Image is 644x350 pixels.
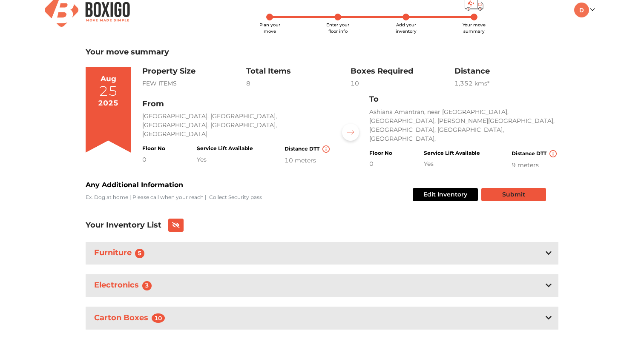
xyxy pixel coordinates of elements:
h4: Service Lift Available [197,145,253,151]
h4: Floor No [142,145,165,151]
span: Plan your move [259,22,280,34]
div: 0 [142,155,165,164]
h3: From [142,100,331,109]
div: FEW ITEMS [142,79,246,88]
h3: Carton Boxes [92,312,170,325]
h3: Property Size [142,67,246,76]
span: 3 [142,281,152,290]
h3: Furniture [92,247,149,260]
div: 10 meters [285,156,331,165]
span: Your move summary [463,22,486,34]
button: Submit [481,188,546,201]
h4: Service Lift Available [424,150,480,156]
div: 10 [351,79,454,88]
span: Add your inventory [396,22,417,34]
div: 8 [246,79,350,88]
span: 10 [152,313,165,323]
h3: Your Inventory List [86,221,161,230]
div: 9 meters [512,161,558,170]
button: Edit Inventory [413,188,478,201]
h3: Distance [454,67,558,76]
h4: Distance DTT [512,150,558,157]
div: 25 [99,84,118,98]
h3: Total Items [246,67,350,76]
h3: Boxes Required [351,67,454,76]
h3: Electronics [92,279,157,292]
div: 1,352 km s* [454,79,558,88]
div: 2025 [98,98,118,109]
div: 0 [369,159,392,168]
b: Any Additional Information [86,181,183,189]
span: 5 [135,249,144,258]
h3: Your move summary [86,48,558,57]
p: Ashiana Amantran, near [GEOGRAPHIC_DATA], [GEOGRAPHIC_DATA], [PERSON_NAME][GEOGRAPHIC_DATA], [GEO... [369,108,558,143]
h4: Floor No [369,150,392,156]
h4: Distance DTT [285,145,331,153]
h3: To [369,95,558,104]
p: [GEOGRAPHIC_DATA], [GEOGRAPHIC_DATA], [GEOGRAPHIC_DATA], [GEOGRAPHIC_DATA], [GEOGRAPHIC_DATA] [142,112,331,139]
div: Yes [197,155,253,164]
div: Aug [101,74,116,85]
div: Yes [424,159,480,168]
span: Enter your floor info [326,22,349,34]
